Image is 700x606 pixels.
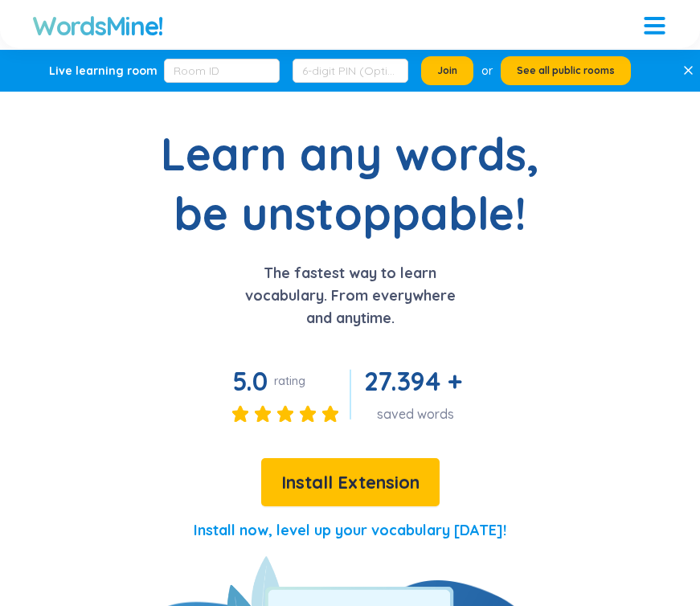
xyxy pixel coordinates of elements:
[149,124,551,243] h1: Learn any words, be unstoppable!
[234,262,467,330] p: The fastest way to learn vocabulary. From everywhere and anytime.
[437,64,457,77] span: Join
[481,62,493,80] div: or
[274,373,305,389] div: rating
[364,365,461,397] span: 27.394 +
[232,365,268,397] span: 5.0
[164,59,280,83] input: Room ID
[261,476,440,492] a: Install Extension
[194,519,506,542] p: Install now, level up your vocabulary [DATE]!
[421,56,473,85] button: Join
[293,59,408,83] input: 6-digit PIN (Optional)
[364,405,468,423] div: saved words
[517,64,615,77] span: See all public rooms
[32,10,163,42] a: WordsMine!
[261,458,440,506] button: Install Extension
[501,56,631,85] button: See all public rooms
[281,469,420,497] span: Install Extension
[49,63,158,79] div: Live learning room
